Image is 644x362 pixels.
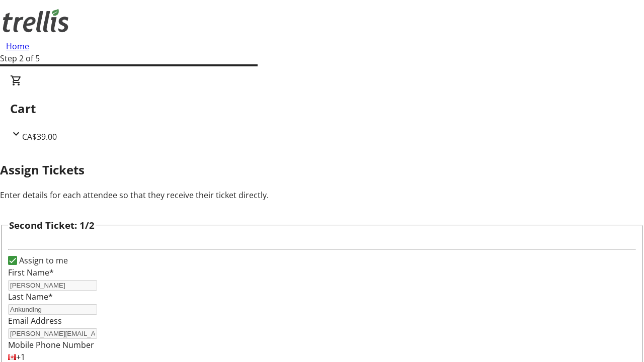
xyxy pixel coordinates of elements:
[8,315,62,326] label: Email Address
[8,339,94,350] label: Mobile Phone Number
[9,218,95,232] h3: Second Ticket: 1/2
[8,267,54,278] label: First Name*
[10,100,634,118] h2: Cart
[10,74,634,143] div: CartCA$39.00
[8,291,53,302] label: Last Name*
[17,254,68,266] label: Assign to me
[22,131,57,142] span: CA$39.00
